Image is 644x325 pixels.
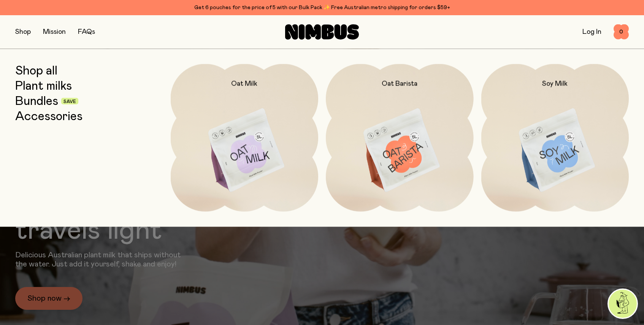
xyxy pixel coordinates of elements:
img: agent [609,290,637,318]
span: Save [63,99,76,104]
button: 0 [614,24,629,40]
a: Log In [582,29,601,35]
div: Get 6 pouches for the price of 5 with our Bulk Pack ✨ Free Australian metro shipping for orders $59+ [15,3,629,12]
h2: Oat Barista [382,79,417,88]
a: Oat Milk [171,64,319,212]
h2: Oat Milk [231,79,257,88]
a: Bundles [15,94,58,108]
h2: Soy Milk [542,79,568,88]
a: Mission [43,29,66,35]
a: Plant milks [15,79,72,93]
a: FAQs [78,29,95,35]
a: Shop all [15,64,57,78]
a: Soy Milk [481,64,629,212]
a: Oat Barista [326,64,474,212]
a: Accessories [15,109,82,123]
